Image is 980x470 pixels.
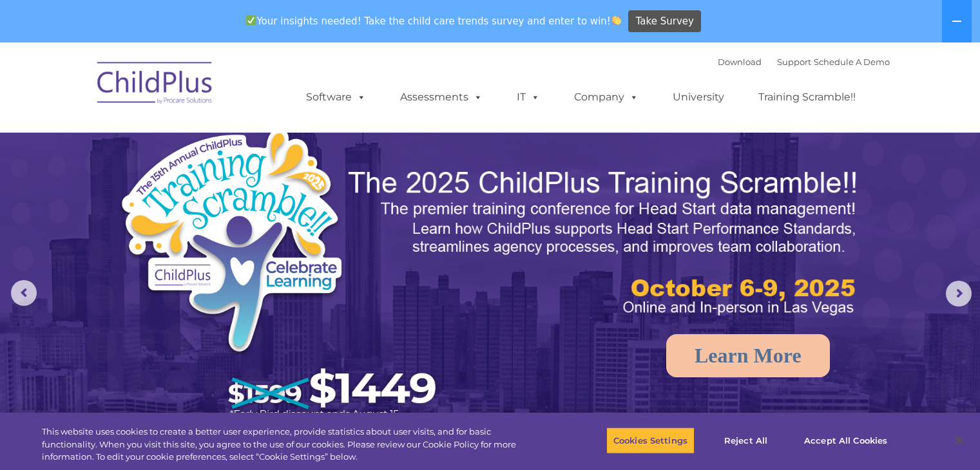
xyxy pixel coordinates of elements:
[745,84,869,110] a: Training Scramble!!
[636,10,694,33] span: Take Survey
[777,57,811,67] a: Support
[718,57,890,67] font: |
[718,57,762,67] a: Download
[504,84,553,110] a: IT
[606,427,695,454] button: Cookies Settings
[561,84,651,110] a: Company
[945,426,974,455] button: Close
[91,53,220,117] img: ChildPlus by Procare Solutions
[42,426,539,464] div: This website uses cookies to create a better user experience, provide statistics about user visit...
[293,84,379,110] a: Software
[241,8,627,33] span: Your insights needed! Take the child care trends survey and enter to win!
[387,84,495,110] a: Assessments
[814,57,890,67] a: Schedule A Demo
[246,15,256,25] img: ✅
[666,334,830,377] a: Learn More
[660,84,737,110] a: University
[628,10,701,33] a: Take Survey
[611,15,621,25] img: 👏
[706,427,786,454] button: Reject All
[797,427,894,454] button: Accept All Cookies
